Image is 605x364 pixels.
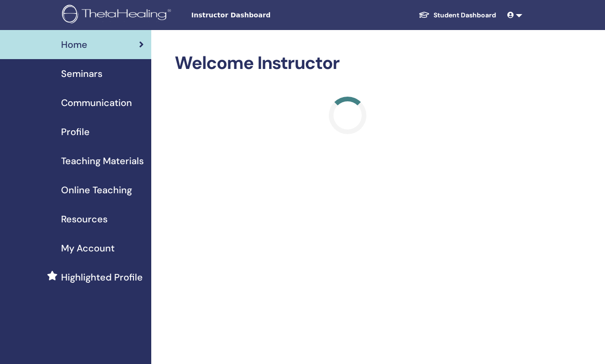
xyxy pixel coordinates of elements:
span: Seminars [61,67,102,81]
span: Communication [61,96,132,110]
img: graduation-cap-white.svg [419,11,430,19]
span: Teaching Materials [61,154,144,168]
a: Student Dashboard [411,7,504,24]
span: Highlighted Profile [61,270,143,284]
span: My Account [61,241,115,255]
img: logo.png [62,5,174,26]
span: Online Teaching [61,183,132,197]
span: Instructor Dashboard [191,10,332,20]
span: Home [61,38,87,52]
h2: Welcome Instructor [175,53,520,74]
span: Profile [61,125,90,139]
span: Resources [61,212,108,226]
